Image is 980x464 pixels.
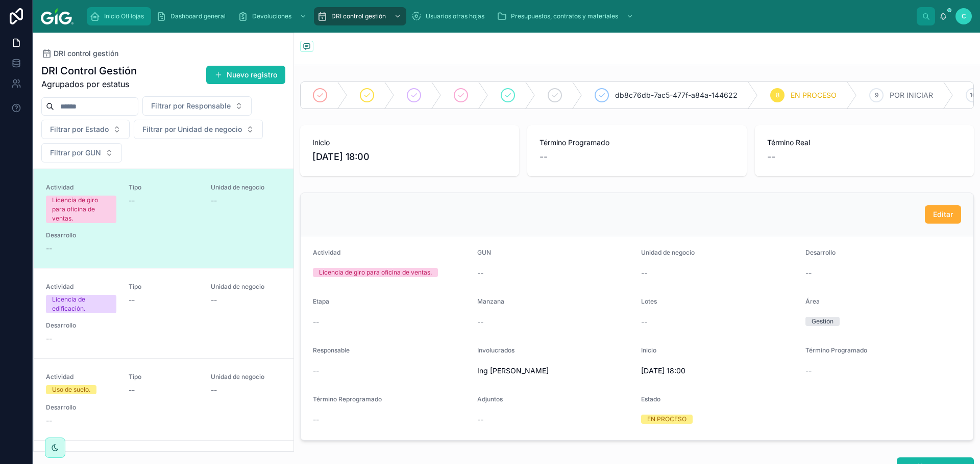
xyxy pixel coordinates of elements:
[41,120,130,139] button: Select Button
[805,268,812,278] span: --
[153,7,233,25] a: Dashboard general
[313,366,319,376] span: --
[477,395,503,403] span: Adjuntos
[615,90,738,100] span: db8c76db-7ac5-477f-a84a-144622
[477,249,491,256] span: GUN
[477,366,633,376] span: Ing [PERSON_NAME]
[540,150,548,164] span: --
[52,196,110,223] div: Licencia de giro para oficina de ventas.
[791,90,837,100] span: EN PROCESO
[82,5,917,28] div: scrollable content
[129,385,135,395] span: --
[812,317,834,326] div: Gestión
[129,196,135,206] span: --
[875,91,878,99] span: 9
[50,124,109,134] span: Filtrar por Estado
[331,12,386,20] span: DRI control gestión
[314,7,406,25] a: DRI control gestión
[52,295,110,313] div: Licencia de edificación.
[641,268,647,278] span: --
[46,243,52,254] span: --
[647,415,687,424] div: EN PROCESO
[313,395,382,403] span: Término Reprogramado
[319,268,432,277] div: Licencia de giro para oficina de ventas.
[767,138,962,148] span: Término Real
[46,183,116,192] span: Actividad
[41,143,122,162] button: Select Button
[46,283,116,291] span: Actividad
[641,395,660,403] span: Estado
[933,209,953,220] span: Editar
[641,297,657,305] span: Lotes
[312,138,507,148] span: Inicio
[477,346,514,354] span: Involucrados
[970,91,976,99] span: 10
[34,268,293,358] a: ActividadLicencia de edificación.Tipo--Unidad de negocio--Desarrollo--
[142,96,252,116] button: Select Button
[313,346,350,354] span: Responsable
[313,317,319,327] span: --
[46,403,116,412] span: Desarrollo
[962,12,966,20] span: C
[34,169,293,268] a: ActividadLicencia de giro para oficina de ventas.Tipo--Unidad de negocio--Desarrollo--
[252,12,291,20] span: Devoluciones
[52,385,90,394] div: Uso de suelo.
[206,66,285,84] button: Nuevo registro
[408,7,492,25] a: Usuarios otras hojas
[170,12,226,20] span: Dashboard general
[134,120,263,139] button: Select Button
[477,297,504,305] span: Manzana
[46,416,52,426] span: --
[41,48,118,59] a: DRI control gestión
[312,150,507,164] span: [DATE] 18:00
[87,7,151,25] a: Inicio OtHojas
[511,12,618,20] span: Presupuestos, contratos y materiales
[46,231,116,239] span: Desarrollo
[46,321,116,330] span: Desarrollo
[41,78,137,90] span: Agrupados por estatus
[641,317,647,327] span: --
[540,138,734,148] span: Término Programado
[313,415,319,425] span: --
[890,90,933,100] span: POR INICIAR
[925,205,961,224] button: Editar
[641,249,695,256] span: Unidad de negocio
[54,48,118,59] span: DRI control gestión
[211,183,281,192] span: Unidad de negocio
[805,366,812,376] span: --
[211,295,217,305] span: --
[767,150,775,164] span: --
[477,268,483,278] span: --
[129,283,199,291] span: Tipo
[129,373,199,381] span: Tipo
[235,7,312,25] a: Devoluciones
[426,12,484,20] span: Usuarios otras hojas
[151,101,231,111] span: Filtrar por Responsable
[41,64,137,78] h1: DRI Control Gestión
[34,358,293,440] a: ActividadUso de suelo.Tipo--Unidad de negocio--Desarrollo--
[104,12,144,20] span: Inicio OtHojas
[129,295,135,305] span: --
[46,334,52,344] span: --
[41,8,73,24] img: App logo
[50,148,101,158] span: Filtrar por GUN
[313,249,340,256] span: Actividad
[477,317,483,327] span: --
[805,249,836,256] span: Desarrollo
[641,346,656,354] span: Inicio
[641,366,797,376] span: [DATE] 18:00
[494,7,639,25] a: Presupuestos, contratos y materiales
[776,91,779,99] span: 8
[211,373,281,381] span: Unidad de negocio
[805,297,820,305] span: Área
[142,124,242,134] span: Filtrar por Unidad de negocio
[805,346,867,354] span: Término Programado
[313,297,329,305] span: Etapa
[211,283,281,291] span: Unidad de negocio
[477,415,483,425] span: --
[129,183,199,192] span: Tipo
[211,196,217,206] span: --
[211,385,217,395] span: --
[46,373,116,381] span: Actividad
